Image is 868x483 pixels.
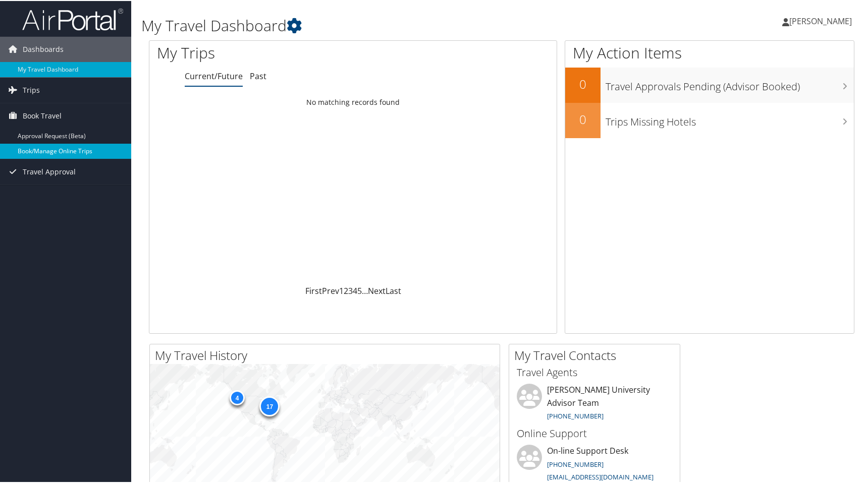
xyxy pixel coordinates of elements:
img: airportal-logo.png [22,7,123,30]
a: 0Trips Missing Hotels [565,102,854,137]
a: Past [250,70,266,81]
div: 4 [230,389,245,404]
span: Trips [23,77,40,102]
h3: Travel Agents [517,365,672,379]
td: No matching records found [149,92,557,110]
a: [EMAIL_ADDRESS][DOMAIN_NAME] [547,471,654,480]
a: [PHONE_NUMBER] [547,459,604,468]
a: First [305,284,322,295]
h2: My Travel Contacts [514,346,680,363]
h1: My Trips [157,41,379,63]
h3: Trips Missing Hotels [606,109,854,128]
a: Current/Future [185,70,243,81]
li: [PERSON_NAME] University Advisor Team [512,383,677,424]
a: 0Travel Approvals Pending (Advisor Booked) [565,67,854,102]
a: Prev [322,284,339,295]
span: [PERSON_NAME] [789,15,852,26]
h2: 0 [565,110,601,127]
h2: My Travel History [155,346,500,363]
a: 4 [353,284,357,295]
a: 3 [348,284,353,295]
a: 1 [339,284,344,295]
h1: My Travel Dashboard [141,14,622,35]
div: 17 [259,395,280,415]
a: 2 [344,284,348,295]
span: Book Travel [23,102,62,128]
span: Travel Approval [23,158,76,184]
h3: Online Support [517,426,672,440]
a: [PHONE_NUMBER] [547,410,604,419]
h1: My Action Items [565,41,854,63]
span: … [362,284,368,295]
h3: Travel Approvals Pending (Advisor Booked) [606,74,854,93]
a: Last [386,284,401,295]
h2: 0 [565,75,601,92]
a: Next [368,284,386,295]
span: Dashboards [23,36,64,61]
a: [PERSON_NAME] [782,5,862,35]
a: 5 [357,284,362,295]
